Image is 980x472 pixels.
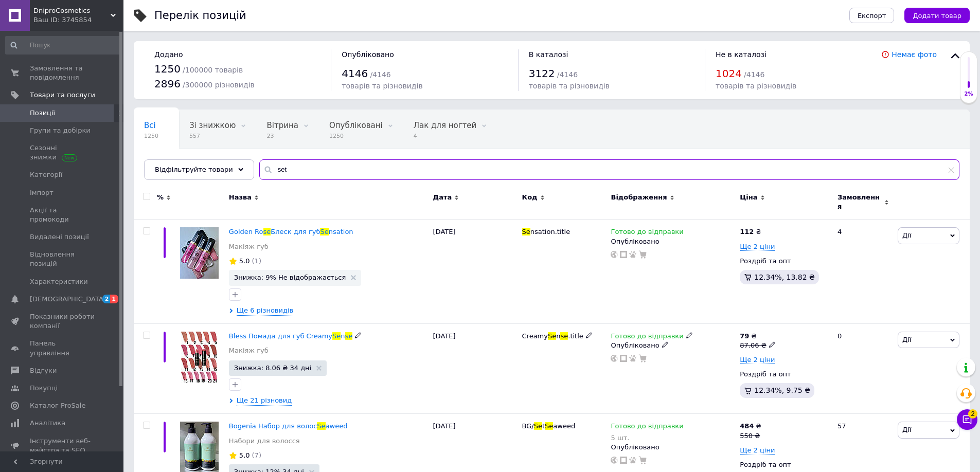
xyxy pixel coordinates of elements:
span: Golden Ro [229,228,263,235]
span: Se [534,422,542,430]
span: Назва [229,193,252,202]
span: Дата [433,193,452,202]
span: Creamy [522,332,548,340]
span: se [560,332,568,340]
span: 5.0 [239,257,250,265]
div: 87.06 ₴ [740,341,775,350]
span: товарів та різновидів [342,82,422,90]
span: Ціна [740,193,757,202]
span: Покупці [30,384,58,393]
span: Код [522,193,538,202]
div: Перелік позицій [154,10,246,21]
span: Експорт [858,12,886,20]
span: Ще 2 ціни [740,356,775,364]
span: aweed [553,422,575,430]
span: 12.34%, 9.75 ₴ [754,386,810,394]
span: 12.34%, 13.82 ₴ [754,273,815,281]
button: Додати товар [904,8,970,23]
a: Макіяж губ [229,242,269,251]
span: Всі [144,121,156,130]
div: Роздріб та опт [740,257,829,266]
span: Імпорт [30,188,54,197]
span: Дії [902,231,911,239]
span: Дії [902,426,911,433]
span: 1024 [716,67,742,80]
div: Роздріб та опт [740,370,829,379]
input: Пошук [5,36,121,55]
div: 4 [831,220,895,323]
span: В каталозі [529,50,568,59]
span: Замовлення [838,193,882,211]
a: Golden RoseБлеск для губSensation [229,228,353,235]
b: 484 [740,422,754,430]
span: / 300000 різновидів [183,81,255,89]
div: ₴ [740,422,761,431]
span: 1250 [329,132,383,140]
span: Панель управління [30,339,95,357]
div: 0 [831,323,895,414]
div: ₴ [740,332,775,341]
span: Каталог ProSale [30,401,85,410]
img: Golden Rose Блеск для губ Sensation [180,227,219,279]
b: 79 [740,332,749,340]
span: Ще 2 ціни [740,243,775,251]
span: Аналітика [30,419,65,428]
span: n [556,332,560,340]
span: n [341,332,345,340]
span: Акції та промокоди [30,206,95,224]
span: Зі знижкою [189,121,236,130]
div: Опубліковано [611,237,735,246]
div: 5 шт. [611,434,683,442]
span: Групи та добірки [30,126,91,135]
b: 112 [740,228,754,235]
span: Сезонні знижки [30,143,95,162]
span: 1 [110,295,118,303]
span: 2 [102,295,111,303]
input: Пошук по назві позиції, артикулу і пошуковим запитам [259,159,959,180]
span: Se [332,332,341,340]
div: Роздріб та опт [740,460,829,469]
span: Дії [902,336,911,343]
div: Опубліковано [611,341,735,350]
span: se [263,228,271,235]
a: Немає фото [892,50,937,59]
a: Набори для волосся [229,437,300,446]
button: Чат з покупцем2 [957,409,977,430]
span: Se [545,422,553,430]
span: [DEMOGRAPHIC_DATA] [30,295,106,304]
span: Видалені позиції [30,232,89,242]
div: ₴ [740,227,761,237]
span: товарів та різновидів [716,82,796,90]
span: Ще 2 ціни [740,446,775,455]
span: 4 [414,132,477,140]
span: Не в каталозі [716,50,767,59]
span: 5.0 [239,451,250,459]
span: Блеск для губ [271,228,320,235]
span: 1250 [144,132,158,140]
span: aweed [326,422,348,430]
div: 550 ₴ [740,431,761,441]
span: DniproCosmetics [33,6,111,15]
span: 2896 [154,78,181,90]
span: Відновлення позицій [30,250,95,268]
span: Опубліковано [342,50,394,59]
span: Приховані [144,160,186,169]
span: / 4146 [557,70,578,79]
span: Готово до відправки [611,332,683,343]
span: / 4146 [744,70,764,79]
span: Лак для ногтей [414,121,477,130]
span: Se [522,228,530,235]
div: 2% [960,90,977,98]
span: Знижка: 9% Не відображається [234,274,346,281]
span: Se [548,332,556,340]
span: Bless Помада для губ Creamy [229,332,332,340]
a: Макіяж губ [229,346,269,355]
span: nsation.title [530,228,570,235]
button: Експорт [849,8,895,23]
span: (1) [252,257,261,265]
img: Bless Помада для губ Creamy Sense [181,332,217,383]
span: Товари та послуги [30,90,95,100]
span: Se [320,228,328,235]
div: [DATE] [431,323,520,414]
span: товарів та різновидів [529,82,610,90]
